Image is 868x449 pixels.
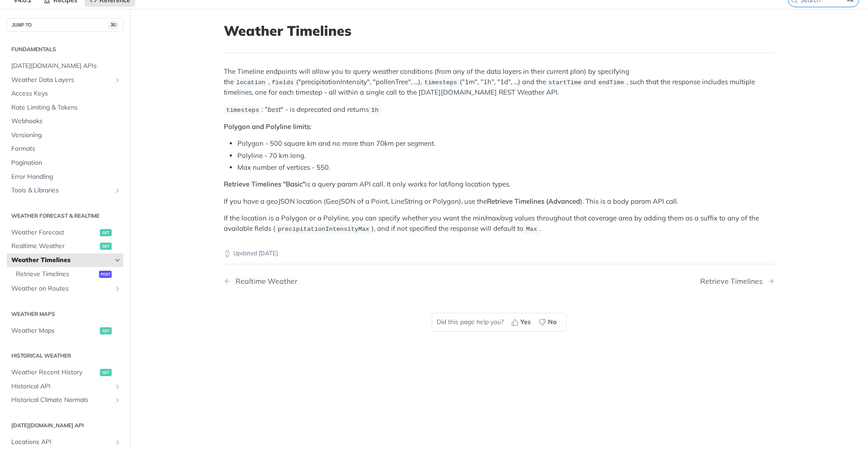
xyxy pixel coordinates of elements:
span: 1h [371,107,378,114]
li: Polygon - 500 square km and no more than 70km per segment. [237,139,774,149]
span: Access Keys [11,89,121,98]
a: Formats [7,142,123,156]
h2: Fundamentals [7,45,123,53]
span: Max [526,226,537,233]
div: Retrieve Timelines [700,277,767,286]
a: Historical APIShow subpages for Historical API [7,380,123,393]
h2: Weather Forecast & realtime [7,212,123,220]
div: Realtime Weather [231,277,297,286]
h2: [DATE][DOMAIN_NAME] API [7,421,123,430]
span: Weather Maps [11,326,98,335]
span: precipitationIntensityMax [278,226,369,233]
a: Retrieve Timelinespost [11,267,123,281]
span: Historical API [11,382,112,391]
a: Access Keys [7,87,123,100]
span: No [548,317,557,327]
strong: Retrieve Timelines "Basic" [224,180,305,188]
button: JUMP TO⌘/ [7,18,123,32]
a: Pagination [7,156,123,170]
span: timesteps [424,79,457,86]
div: Did this page help you? [432,313,566,332]
span: Retrieve Timelines [16,270,97,279]
button: Show subpages for Historical Climate Normals [114,396,121,404]
span: Formats [11,144,121,153]
button: No [536,315,561,329]
a: Webhooks [7,115,123,128]
a: Weather Recent Historyget [7,366,123,379]
a: Weather Forecastget [7,226,123,239]
span: Tools & Libraries [11,186,112,195]
a: Weather on RoutesShow subpages for Weather on Routes [7,282,123,296]
p: is a query param API call. It only works for lat/long location types. [224,179,774,190]
span: post [99,271,112,278]
span: get [100,369,112,376]
span: fields [272,79,294,86]
span: Pagination [11,158,121,167]
a: Tools & LibrariesShow subpages for Tools & Libraries [7,184,123,197]
button: Show subpages for Tools & Libraries [114,187,121,194]
p: If you have a geoJSON location (GeoJSON of a Point, LineString or Polygon), use the ). This is a ... [224,196,774,207]
strong: Polygon and Polyline limits: [224,122,311,131]
span: Error Handling [11,172,121,182]
button: Yes [508,315,536,329]
a: Next Page: Retrieve Timelines [700,277,774,286]
button: Hide subpages for Weather Timelines [114,257,121,264]
a: Error Handling [7,170,123,184]
span: Rate Limiting & Tokens [11,103,121,112]
strong: Retrieve Timelines (Advanced [487,197,580,205]
span: Weather Recent History [11,368,98,377]
a: Previous Page: Realtime Weather [224,277,460,286]
li: Max number of vertices - 550. [237,162,774,173]
p: If the location is a Polygon or a Polyline, you can specify whether you want the min/max/avg valu... [224,213,774,234]
a: Weather Data LayersShow subpages for Weather Data Layers [7,73,123,87]
nav: Pagination Controls [224,268,774,295]
span: Locations API [11,438,112,447]
p: Updated [DATE] [224,249,774,258]
span: Realtime Weather [11,242,98,251]
span: endTime [599,79,624,86]
a: Versioning [7,129,123,142]
button: Show subpages for Locations API [114,439,121,446]
span: Weather Forecast [11,228,98,237]
span: Weather on Routes [11,284,112,293]
h1: Weather Timelines [224,23,774,39]
h2: Weather Maps [7,310,123,318]
span: startTime [548,79,581,86]
button: Show subpages for Weather on Routes [114,285,121,292]
a: Rate Limiting & Tokens [7,101,123,115]
a: Locations APIShow subpages for Locations API [7,435,123,449]
a: [DATE][DOMAIN_NAME] APIs [7,59,123,73]
a: Weather TimelinesHide subpages for Weather Timelines [7,253,123,267]
span: get [100,229,112,236]
span: get [100,327,112,334]
span: [DATE][DOMAIN_NAME] APIs [11,62,121,71]
a: Realtime Weatherget [7,239,123,253]
li: Polyline - 70 km long. [237,151,774,161]
span: Webhooks [11,117,121,126]
button: Show subpages for Weather Data Layers [114,76,121,84]
em: best [268,105,281,114]
h2: Historical Weather [7,352,123,360]
p: The Timeline endpoints will allow you to query weather conditions (from any of the data layers in... [224,67,774,97]
span: location [236,79,265,86]
a: Historical Climate NormalsShow subpages for Historical Climate Normals [7,393,123,407]
a: Weather Mapsget [7,324,123,338]
span: timesteps [226,107,259,114]
span: Weather Timelines [11,256,112,265]
span: Weather Data Layers [11,76,112,85]
p: : " " - is deprecated and returns [224,105,774,115]
button: Show subpages for Historical API [114,383,121,390]
span: get [100,243,112,250]
span: ⌘/ [108,21,118,29]
span: Versioning [11,131,121,140]
span: Yes [520,317,531,327]
span: Historical Climate Normals [11,396,112,405]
